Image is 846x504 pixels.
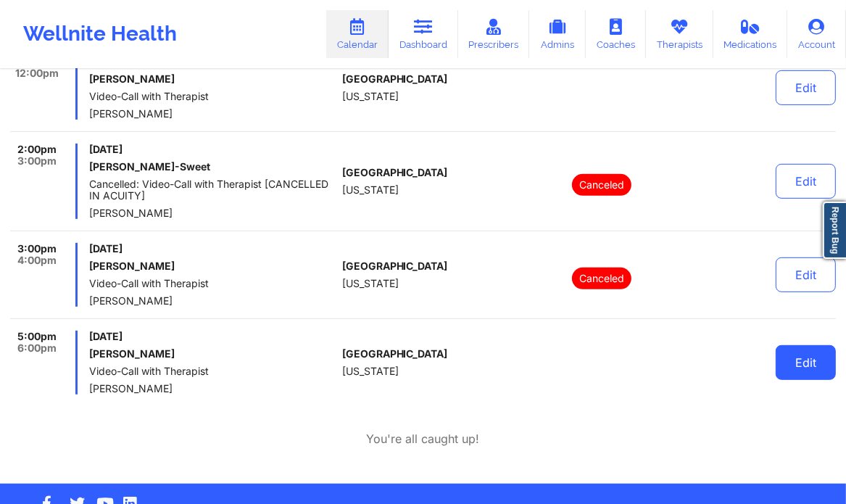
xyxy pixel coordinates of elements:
span: Video-Call with Therapist [89,278,336,289]
span: [PERSON_NAME] [89,383,336,394]
span: [US_STATE] [342,91,399,102]
a: Account [787,10,846,58]
button: Edit [776,345,836,380]
span: [GEOGRAPHIC_DATA] [342,348,448,360]
button: Edit [776,164,836,199]
span: Video-Call with Therapist [89,365,336,377]
h6: [PERSON_NAME] [89,260,336,272]
span: [PERSON_NAME] [89,108,336,120]
span: [GEOGRAPHIC_DATA] [342,167,448,178]
span: Video-Call with Therapist [89,91,336,102]
span: [PERSON_NAME] [89,295,336,307]
a: Therapists [646,10,713,58]
button: Edit [776,70,836,105]
span: 4:00pm [17,255,57,266]
p: Canceled [572,174,631,196]
a: Calendar [326,10,389,58]
span: [DATE] [89,243,336,255]
span: [GEOGRAPHIC_DATA] [342,260,448,272]
a: Report Bug [823,202,846,259]
span: 2:00pm [17,144,57,155]
span: [DATE] [89,144,336,155]
a: Medications [713,10,788,58]
p: You're all caught up! [367,431,480,447]
span: 12:00pm [15,67,59,79]
h6: [PERSON_NAME] [89,348,336,360]
span: [GEOGRAPHIC_DATA] [342,73,448,85]
span: Cancelled: Video-Call with Therapist [CANCELLED IN ACUITY] [89,178,336,202]
h6: [PERSON_NAME] [89,73,336,85]
span: [US_STATE] [342,184,399,196]
a: Coaches [586,10,646,58]
span: [PERSON_NAME] [89,207,336,219]
span: 3:00pm [17,243,57,255]
a: Prescribers [458,10,530,58]
span: [US_STATE] [342,278,399,289]
h6: [PERSON_NAME]-Sweet [89,161,336,173]
span: 3:00pm [17,155,57,167]
a: Dashboard [389,10,458,58]
span: [US_STATE] [342,365,399,377]
span: [DATE] [89,331,336,342]
span: 6:00pm [17,342,57,354]
a: Admins [529,10,586,58]
button: Edit [776,257,836,292]
span: 5:00pm [17,331,57,342]
p: Canceled [572,268,631,289]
